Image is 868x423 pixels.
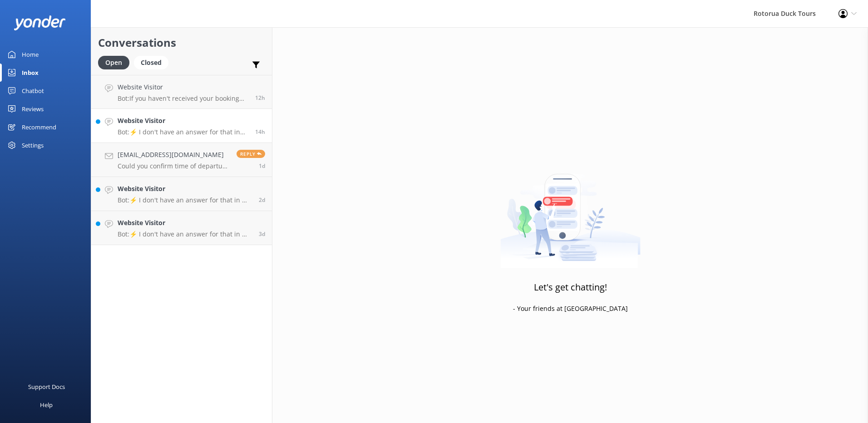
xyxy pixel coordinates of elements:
[118,94,248,103] p: Bot: If you haven't received your booking confirmation email, please email us at [EMAIL_ADDRESS][...
[255,94,265,102] span: Oct 11 2025 08:52pm (UTC +13:00) Pacific/Auckland
[91,177,272,211] a: Website VisitorBot:⚡ I don't have an answer for that in my knowledge base. Please try and rephras...
[98,56,129,69] div: Open
[22,100,44,118] div: Reviews
[259,196,265,204] span: Oct 09 2025 12:25pm (UTC +13:00) Pacific/Auckland
[40,396,53,414] div: Help
[118,184,252,194] h4: Website Visitor
[534,280,607,295] h3: Let's get chatting!
[500,155,641,268] img: artwork of a man stealing a conversation from at giant smartphone
[22,82,44,100] div: Chatbot
[91,109,272,143] a: Website VisitorBot:⚡ I don't have an answer for that in my knowledge base. Please try and rephras...
[259,230,265,238] span: Oct 08 2025 10:00am (UTC +13:00) Pacific/Auckland
[98,57,134,67] a: Open
[98,34,265,51] h2: Conversations
[22,118,56,136] div: Recommend
[91,211,272,245] a: Website VisitorBot:⚡ I don't have an answer for that in my knowledge base. Please try and rephras...
[134,56,168,69] div: Closed
[118,82,248,92] h4: Website Visitor
[259,162,265,170] span: Oct 10 2025 01:44pm (UTC +13:00) Pacific/Auckland
[255,128,265,136] span: Oct 11 2025 07:40pm (UTC +13:00) Pacific/Auckland
[91,143,272,177] a: [EMAIL_ADDRESS][DOMAIN_NAME]Could you confirm time of departure for the tour purchased online?Rep...
[91,75,272,109] a: Website VisitorBot:If you haven't received your booking confirmation email, please email us at [E...
[513,304,628,314] p: - Your friends at [GEOGRAPHIC_DATA]
[118,162,230,170] p: Could you confirm time of departure for the tour purchased online?
[118,128,248,136] p: Bot: ⚡ I don't have an answer for that in my knowledge base. Please try and rephrase your questio...
[22,64,39,82] div: Inbox
[22,136,44,154] div: Settings
[118,196,252,204] p: Bot: ⚡ I don't have an answer for that in my knowledge base. Please try and rephrase your questio...
[118,230,252,238] p: Bot: ⚡ I don't have an answer for that in my knowledge base. Please try and rephrase your questio...
[118,150,230,160] h4: [EMAIL_ADDRESS][DOMAIN_NAME]
[22,45,39,64] div: Home
[237,150,265,158] span: Reply
[118,218,252,228] h4: Website Visitor
[14,15,66,30] img: yonder-white-logo.png
[118,116,248,126] h4: Website Visitor
[28,378,65,396] div: Support Docs
[134,57,173,67] a: Closed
